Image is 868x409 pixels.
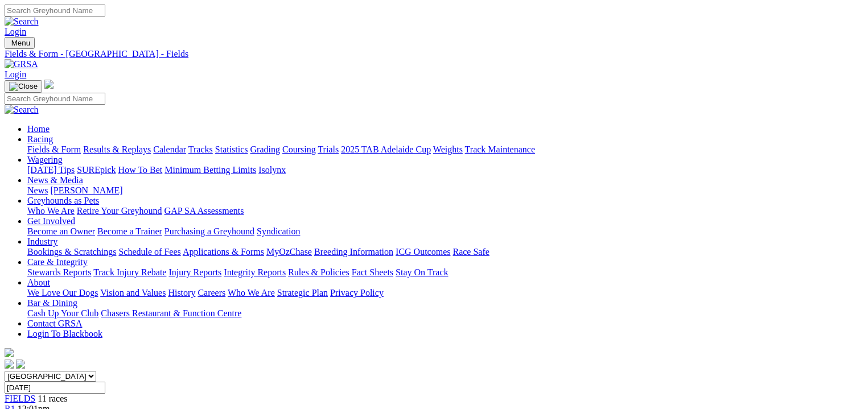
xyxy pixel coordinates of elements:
[188,144,213,154] a: Tracks
[27,237,57,246] a: Industry
[282,144,316,154] a: Coursing
[215,144,248,154] a: Statistics
[183,247,264,257] a: Applications & Forms
[27,206,863,216] div: Greyhounds as Pets
[38,394,67,403] span: 11 races
[27,226,863,237] div: Get Involved
[27,155,63,164] a: Wagering
[27,196,99,205] a: Greyhounds as Pets
[396,267,448,277] a: Stay On Track
[164,165,256,175] a: Minimum Betting Limits
[27,257,88,267] a: Care & Integrity
[5,105,39,115] img: Search
[168,267,221,277] a: Injury Reports
[101,308,241,318] a: Chasers Restaurant & Function Centre
[5,69,26,79] a: Login
[266,247,312,257] a: MyOzChase
[27,165,863,175] div: Wagering
[27,308,98,318] a: Cash Up Your Club
[27,124,50,134] a: Home
[250,144,280,154] a: Grading
[5,16,39,27] img: Search
[16,360,25,369] img: twitter.svg
[5,93,105,105] input: Search
[5,348,14,357] img: logo-grsa-white.png
[5,382,105,394] input: Select date
[452,247,489,257] a: Race Safe
[27,288,98,298] a: We Love Our Dogs
[224,267,286,277] a: Integrity Reports
[27,329,102,338] a: Login To Blackbook
[330,288,384,298] a: Privacy Policy
[9,82,38,91] img: Close
[77,165,116,175] a: SUREpick
[5,394,35,403] a: FIELDS
[5,37,35,49] button: Toggle navigation
[258,165,286,175] a: Isolynx
[27,175,83,185] a: News & Media
[164,206,244,216] a: GAP SA Assessments
[27,308,863,319] div: Bar & Dining
[352,267,393,277] a: Fact Sheets
[228,288,275,298] a: Who We Are
[27,267,91,277] a: Stewards Reports
[97,226,162,236] a: Become a Trainer
[27,144,81,154] a: Fields & Form
[27,247,863,257] div: Industry
[93,267,166,277] a: Track Injury Rebate
[77,206,162,216] a: Retire Your Greyhound
[27,134,53,144] a: Racing
[318,144,339,154] a: Trials
[118,247,180,257] a: Schedule of Fees
[341,144,431,154] a: 2025 TAB Adelaide Cup
[5,59,38,69] img: GRSA
[5,49,863,59] a: Fields & Form - [GEOGRAPHIC_DATA] - Fields
[100,288,166,298] a: Vision and Values
[27,278,50,287] a: About
[44,80,54,89] img: logo-grsa-white.png
[5,360,14,369] img: facebook.svg
[396,247,450,257] a: ICG Outcomes
[27,288,863,298] div: About
[314,247,393,257] a: Breeding Information
[5,80,42,93] button: Toggle navigation
[198,288,225,298] a: Careers
[27,206,75,216] a: Who We Are
[27,165,75,175] a: [DATE] Tips
[83,144,151,154] a: Results & Replays
[27,319,82,328] a: Contact GRSA
[27,185,863,196] div: News & Media
[433,144,463,154] a: Weights
[27,216,75,226] a: Get Involved
[153,144,186,154] a: Calendar
[257,226,300,236] a: Syndication
[288,267,349,277] a: Rules & Policies
[5,5,105,16] input: Search
[50,185,122,195] a: [PERSON_NAME]
[11,39,30,47] span: Menu
[118,165,163,175] a: How To Bet
[27,144,863,155] div: Racing
[27,226,95,236] a: Become an Owner
[465,144,535,154] a: Track Maintenance
[277,288,328,298] a: Strategic Plan
[164,226,254,236] a: Purchasing a Greyhound
[27,267,863,278] div: Care & Integrity
[27,298,77,308] a: Bar & Dining
[5,27,26,36] a: Login
[168,288,195,298] a: History
[27,247,116,257] a: Bookings & Scratchings
[27,185,48,195] a: News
